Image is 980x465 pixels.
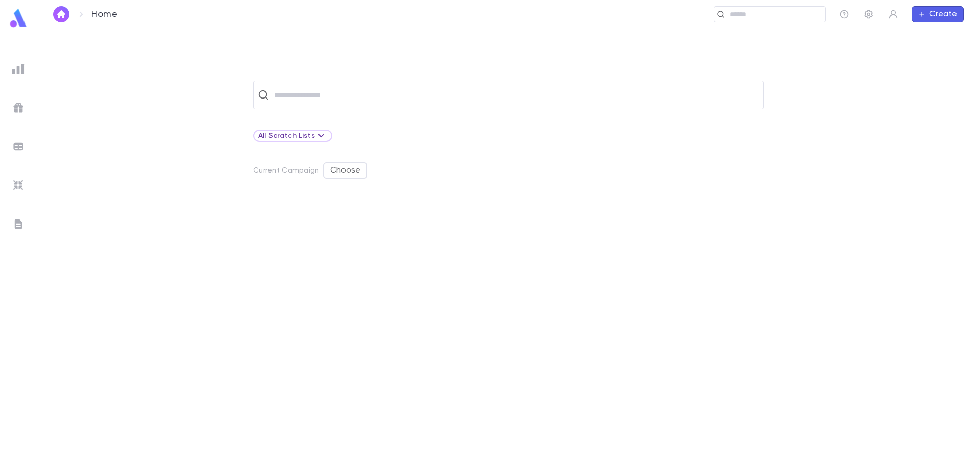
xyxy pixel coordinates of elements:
img: imports_grey.530a8a0e642e233f2baf0ef88e8c9fcb.svg [12,179,24,191]
div: All Scratch Lists [253,130,332,142]
p: Current Campaign [253,166,319,175]
img: campaigns_grey.99e729a5f7ee94e3726e6486bddda8f1.svg [12,102,24,114]
img: home_white.a664292cf8c1dea59945f0da9f25487c.svg [55,10,67,18]
img: batches_grey.339ca447c9d9533ef1741baa751efc33.svg [12,140,24,153]
p: Home [91,9,117,20]
img: letters_grey.7941b92b52307dd3b8a917253454ce1c.svg [12,218,24,230]
img: reports_grey.c525e4749d1bce6a11f5fe2a8de1b229.svg [12,63,24,75]
button: Create [912,6,964,22]
img: logo [8,8,29,28]
div: All Scratch Lists [258,130,327,142]
button: Choose [323,162,367,179]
